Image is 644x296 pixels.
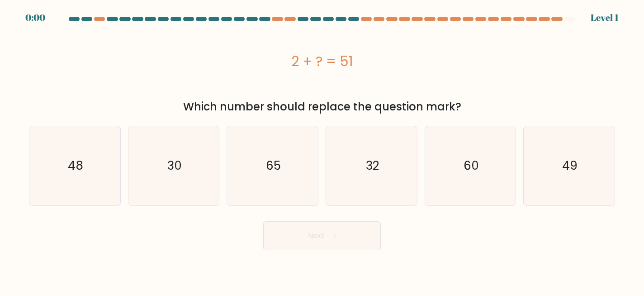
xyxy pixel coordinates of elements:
[34,99,610,115] div: Which number should replace the question mark?
[29,51,615,72] div: 2 + ? = 51
[366,158,379,174] text: 32
[167,158,182,174] text: 30
[562,158,578,174] text: 49
[25,11,45,24] div: 0:00
[266,158,281,174] text: 65
[591,11,619,24] div: Level 1
[464,158,479,174] text: 60
[68,158,83,174] text: 48
[263,221,381,250] button: Next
